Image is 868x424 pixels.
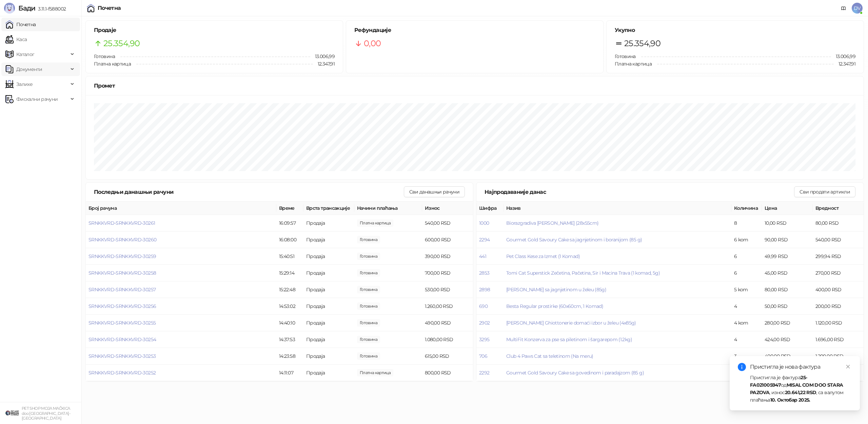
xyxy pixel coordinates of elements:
[762,232,813,248] td: 90,00 RSD
[834,60,855,68] span: 12.347,91
[485,188,794,196] div: Најпродаваније данас
[844,363,852,370] a: Close
[88,220,155,226] button: SRNKKVRD-SRNKKVRD-30261
[731,265,762,281] td: 6
[479,237,490,243] button: 2294
[16,92,58,106] span: Фискални рачуни
[750,363,852,371] div: Пристигла је нова фактура
[506,320,636,326] button: [PERSON_NAME] Ghiottonerie domaći izbor u želeu (4x85g)
[88,287,156,293] button: SRNKKVRD-SRNKKVRD-30257
[762,315,813,331] td: 280,00 RSD
[762,348,813,365] td: 400,00 RSD
[422,215,473,232] td: 540,00 RSD
[846,364,850,369] span: close
[731,248,762,265] td: 6
[276,265,303,281] td: 15:29:14
[94,81,855,90] div: Промет
[506,220,598,226] span: Biorazgradiva [PERSON_NAME] (28x55cm)
[852,3,863,14] span: DV
[276,365,303,381] td: 14:11:07
[615,61,652,67] span: Платна картица
[813,315,864,331] td: 1.120,00 RSD
[422,232,473,248] td: 600,00 RSD
[731,315,762,331] td: 4 kom
[813,202,864,215] th: Вредност
[422,331,473,348] td: 1.080,00 RSD
[506,270,660,276] span: Tomi Cat Superstick Zečetina, Pačetina, Sir i Macina Trava (1 komad, 5g)
[479,270,489,276] button: 2853
[813,298,864,315] td: 200,00 RSD
[404,186,465,197] button: Сви данашњи рачуни
[813,248,864,265] td: 299,94 RSD
[506,287,606,293] button: [PERSON_NAME] sa jagnjetinom u želeu (85g)
[276,298,303,315] td: 14:53:02
[22,406,70,421] small: PET SHOP MOJA MAČKICA doo [GEOGRAPHIC_DATA]-[GEOGRAPHIC_DATA]
[785,389,816,395] strong: 20.641,22 RSD
[4,3,15,14] img: Logo
[422,348,473,365] td: 615,00 RSD
[731,202,762,215] th: Количина
[357,286,380,293] span: 530,00
[506,336,632,343] button: MultiFit Konzerva za pse sa piletinom i šargarepom (1.2kg)
[422,365,473,381] td: 800,00 RSD
[103,37,140,50] span: 25.354,90
[422,265,473,281] td: 700,00 RSD
[88,270,156,276] button: SRNKKVRD-SRNKKVRD-30258
[303,215,354,232] td: Продаја
[838,3,849,14] a: Документација
[303,248,354,265] td: Продаја
[276,315,303,331] td: 14:40:10
[5,18,36,31] a: Почетна
[479,370,489,376] button: 2292
[276,215,303,232] td: 16:09:57
[303,348,354,365] td: Продаја
[94,26,335,34] h5: Продаје
[422,298,473,315] td: 1.260,00 RSD
[731,232,762,248] td: 6 kom
[88,320,156,326] button: SRNKKVRD-SRNKKVRD-30255
[762,215,813,232] td: 10,00 RSD
[357,302,380,310] span: 2.000,00
[422,281,473,298] td: 530,00 RSD
[303,202,354,215] th: Врста трансакције
[94,61,131,67] span: Платна картица
[303,298,354,315] td: Продаја
[357,236,380,243] span: 600,00
[762,281,813,298] td: 80,00 RSD
[506,303,603,309] button: Besta Regular prostirke (60x60cm, 1 Komad)
[5,406,19,420] img: 64x64-companyLogo-9f44b8df-f022-41eb-b7d6-300ad218de09.png
[354,202,422,215] th: Начини плаћања
[813,348,864,365] td: 1.200,00 RSD
[94,53,115,59] span: Готовина
[354,26,595,34] h5: Рефундације
[357,253,380,260] span: 1.000,00
[813,281,864,298] td: 400,00 RSD
[88,303,156,309] button: SRNKKVRD-SRNKKVRD-30256
[731,215,762,232] td: 8
[504,202,731,215] th: Назив
[813,232,864,248] td: 540,00 RSD
[831,53,855,60] span: 13.006,99
[479,287,490,293] button: 2898
[506,237,642,243] button: Gourmet Gold Savoury Cake sa jagnjetinom i boranijom (85 g)
[357,352,380,360] span: 1.000,00
[276,248,303,265] td: 15:40:51
[357,269,380,277] span: 700,00
[303,232,354,248] td: Продаја
[88,353,156,359] button: SRNKKVRD-SRNKKVRD-30253
[794,186,855,197] button: Сви продати артикли
[479,320,490,326] button: 2902
[88,336,156,343] button: SRNKKVRD-SRNKKVRD-30254
[88,237,156,243] button: SRNKKVRD-SRNKKVRD-30260
[94,188,404,196] div: Последњи данашњи рачуни
[357,319,380,327] span: 490,00
[762,298,813,315] td: 50,00 RSD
